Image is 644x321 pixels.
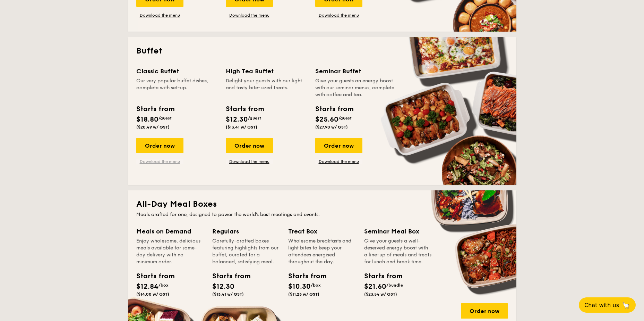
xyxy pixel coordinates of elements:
[288,238,356,265] div: Wholesome breakfasts and light bites to keep your attendees energised throughout the day.
[364,238,432,265] div: Give your guests a well-deserved energy boost with a line-up of meals and treats for lunch and br...
[315,159,362,164] a: Download the menu
[226,13,273,18] a: Download the menu
[226,125,257,130] span: ($13.41 w/ GST)
[226,159,273,164] a: Download the menu
[226,66,307,76] div: High Tea Buffet
[136,211,508,218] div: Meals crafted for one, designed to power the world's best meetings and events.
[226,138,273,153] div: Order now
[248,116,261,121] span: /guest
[364,292,397,297] span: ($23.54 w/ GST)
[288,227,356,236] div: Treat Box
[212,227,280,236] div: Regulars
[315,13,362,18] a: Download the menu
[136,199,508,210] h2: All-Day Meal Boxes
[584,302,619,308] span: Chat with us
[288,282,311,291] span: $10.30
[226,77,307,98] div: Delight your guests with our light and tasty bite-sized treats.
[136,46,508,57] h2: Buffet
[136,125,170,130] span: ($20.49 w/ GST)
[136,104,174,114] div: Starts from
[315,104,353,114] div: Starts from
[136,292,169,297] span: ($14.00 w/ GST)
[136,227,204,236] div: Meals on Demand
[315,77,396,98] div: Give your guests an energy boost with our seminar menus, complete with coffee and tea.
[212,282,234,291] span: $12.30
[136,77,217,98] div: Our very popular buffet dishes, complete with set-up.
[136,271,168,281] div: Starts from
[622,301,630,309] span: 🦙
[158,283,169,288] span: /box
[212,271,243,281] div: Starts from
[315,125,348,130] span: ($27.90 w/ GST)
[364,227,432,236] div: Seminar Meal Box
[226,115,248,124] span: $12.30
[136,115,158,124] span: $18.80
[288,271,319,281] div: Starts from
[136,66,217,76] div: Classic Buffet
[288,292,319,297] span: ($11.23 w/ GST)
[364,271,395,281] div: Starts from
[136,282,158,291] span: $12.84
[136,238,204,265] div: Enjoy wholesome, delicious meals available for same-day delivery with no minimum order.
[136,159,183,164] a: Download the menu
[136,13,183,18] a: Download the menu
[315,66,396,76] div: Seminar Buffet
[136,138,183,153] div: Order now
[212,292,244,297] span: ($13.41 w/ GST)
[212,238,280,265] div: Carefully-crafted boxes featuring highlights from our buffet, curated for a balanced, satisfying ...
[158,116,172,121] span: /guest
[579,297,636,313] button: Chat with us🦙
[364,282,386,291] span: $21.60
[315,115,338,124] span: $25.60
[315,138,362,153] div: Order now
[461,303,508,319] div: Order now
[226,104,264,114] div: Starts from
[311,283,321,288] span: /box
[338,116,352,121] span: /guest
[386,283,403,288] span: /bundle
